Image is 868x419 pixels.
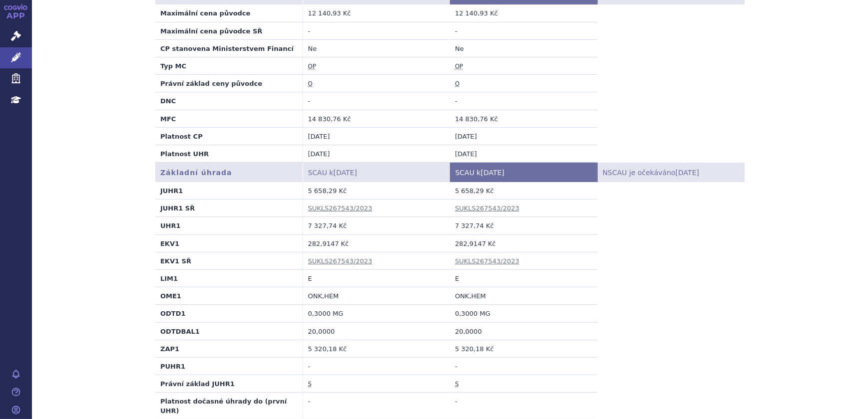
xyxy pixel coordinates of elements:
[160,80,262,87] strong: Právní základ ceny původce
[160,275,178,282] strong: LIM1
[455,63,463,70] abbr: regulace obchodní přirážky, výrobní cena nepodléhá regulaci podle cenového předpisu MZ ČR
[160,257,191,265] strong: EKV1 SŘ
[160,380,235,388] strong: Právní základ JUHR1
[303,287,450,305] td: ONK,HEM
[450,92,597,110] td: -
[450,322,597,340] td: 20,0000
[450,340,597,357] td: 5 320,18 Kč
[303,305,450,322] td: 0,3000 MG
[450,270,597,287] td: E
[160,292,181,300] strong: OME1
[303,358,450,375] td: -
[450,127,597,145] td: [DATE]
[303,234,450,252] td: 282,9147 Kč
[303,340,450,357] td: 5 320,18 Kč
[303,217,450,234] td: 7 327,74 Kč
[334,169,357,177] span: [DATE]
[160,150,209,158] strong: Platnost UHR
[160,97,176,105] strong: DNC
[303,322,450,340] td: 20,0000
[450,234,597,252] td: 282,9147 Kč
[303,270,450,287] td: E
[160,328,200,335] strong: ODTDBAL1
[160,187,183,195] strong: JUHR1
[160,9,250,17] strong: Maximální cena původce
[597,163,745,182] th: NSCAU je očekáváno
[450,4,597,22] td: 12 140,93 Kč
[160,205,195,212] strong: JUHR1 SŘ
[160,62,186,70] strong: Typ MC
[303,145,450,163] td: [DATE]
[160,310,186,317] strong: ODTD1
[160,45,294,52] strong: CP stanovena Ministerstvem Financí
[303,110,450,127] td: 14 830,76 Kč
[308,381,312,388] abbr: stanovena nebo změněna ve správním řízení podle zákona č. 48/1997 Sb. ve znění účinném od 1.1.2008
[450,393,597,419] td: -
[450,182,597,200] td: 5 658,29 Kč
[303,92,450,110] td: -
[308,80,313,88] abbr: ohlášená cena původce
[303,182,450,200] td: 5 658,29 Kč
[303,393,450,419] td: -
[450,305,597,322] td: 0,3000 MG
[308,205,373,212] a: SUKLS267543/2023
[308,257,373,265] a: SUKLS267543/2023
[481,169,504,177] span: [DATE]
[450,22,597,39] td: -
[450,358,597,375] td: -
[303,39,450,57] td: Ne
[155,163,303,182] th: Základní úhrada
[450,39,597,57] td: Ne
[160,240,179,247] strong: EKV1
[160,115,176,123] strong: MFC
[160,398,287,414] strong: Platnost dočasné úhrady do (první UHR)
[308,63,316,70] abbr: regulace obchodní přirážky, výrobní cena nepodléhá regulaci podle cenového předpisu MZ ČR
[450,163,597,182] th: SCAU k
[303,22,450,39] td: -
[455,205,519,212] a: SUKLS267543/2023
[455,381,458,388] abbr: stanovena nebo změněna ve správním řízení podle zákona č. 48/1997 Sb. ve znění účinném od 1.1.2008
[303,4,450,22] td: 12 140,93 Kč
[160,345,179,353] strong: ZAP1
[455,80,459,88] abbr: ohlášená cena původce
[160,133,203,140] strong: Platnost CP
[450,287,597,305] td: ONK,HEM
[160,363,185,370] strong: PUHR1
[675,169,699,177] span: [DATE]
[303,127,450,145] td: [DATE]
[450,145,597,163] td: [DATE]
[160,27,262,35] strong: Maximální cena původce SŘ
[455,257,519,265] a: SUKLS267543/2023
[160,222,181,229] strong: UHR1
[450,110,597,127] td: 14 830,76 Kč
[303,163,450,182] th: SCAU k
[450,217,597,234] td: 7 327,74 Kč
